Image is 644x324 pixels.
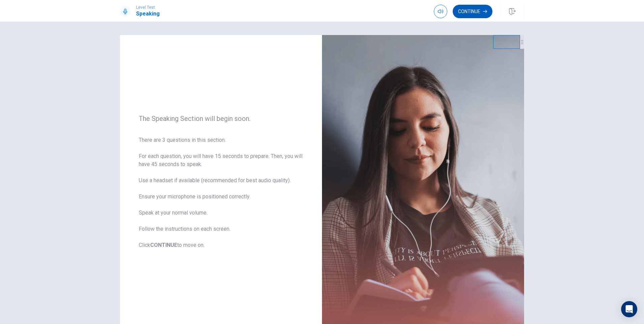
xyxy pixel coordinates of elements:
[453,5,492,18] button: Continue
[136,5,160,10] span: Level Test
[150,242,177,248] b: CONTINUE
[139,115,303,123] span: The Speaking Section will begin soon.
[139,136,303,249] span: There are 3 questions in this section. For each question, you will have 15 seconds to prepare. Th...
[136,10,160,18] h1: Speaking
[621,301,637,317] div: Open Intercom Messenger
